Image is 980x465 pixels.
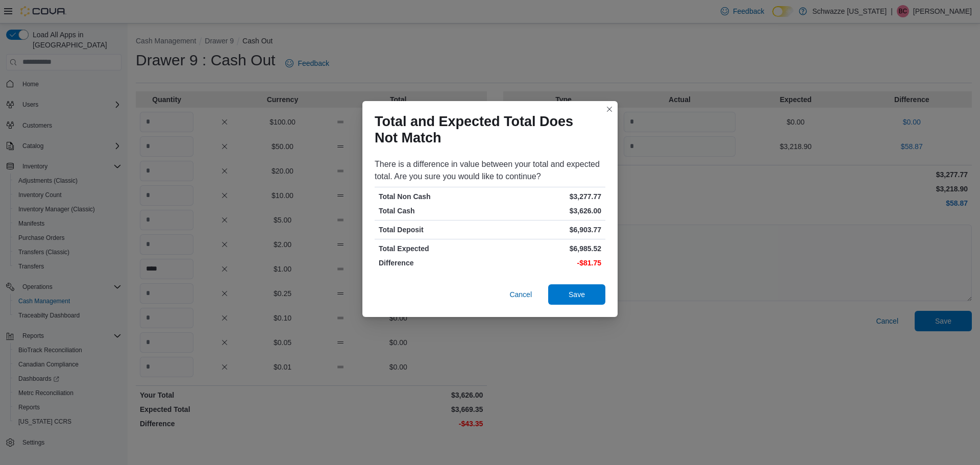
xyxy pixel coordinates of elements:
[379,191,488,202] p: Total Non Cash
[603,103,616,115] button: Closes this modal window
[492,243,601,254] p: $6,985.52
[492,206,601,216] p: $3,626.00
[375,113,597,146] h1: Total and Expected Total Does Not Match
[548,284,605,305] button: Save
[509,289,532,300] span: Cancel
[379,206,488,216] p: Total Cash
[379,243,488,254] p: Total Expected
[379,225,488,235] p: Total Deposit
[492,225,601,235] p: $6,903.77
[492,191,601,202] p: $3,277.77
[505,284,536,305] button: Cancel
[375,158,605,183] div: There is a difference in value between your total and expected total. Are you sure you would like...
[569,289,585,300] span: Save
[379,258,488,268] p: Difference
[492,258,601,268] p: -$81.75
